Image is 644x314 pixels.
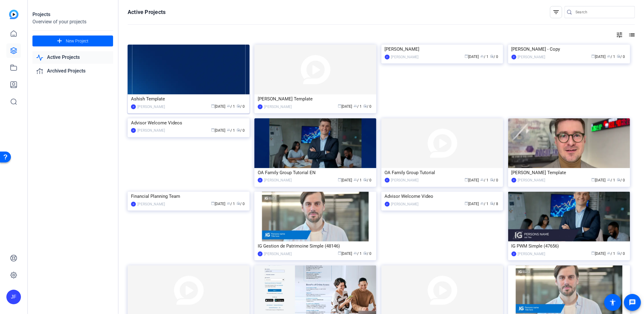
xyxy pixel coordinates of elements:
[616,31,623,39] mat-icon: tune
[131,128,136,133] div: JF
[480,54,484,58] span: group
[227,104,235,109] span: / 1
[552,8,560,16] mat-icon: filter_list
[592,55,606,59] span: [DATE]
[211,104,215,108] span: calendar_today
[385,178,390,183] div: JF
[227,104,230,108] span: group
[131,104,136,109] div: JF
[236,202,245,206] span: / 0
[227,128,230,132] span: group
[617,251,621,255] span: radio
[338,251,341,255] span: calendar_today
[490,178,494,181] span: radio
[607,252,615,256] span: / 1
[258,252,263,256] div: JF
[512,241,627,251] div: IG PWM Simple (47656)
[211,104,225,109] span: [DATE]
[354,178,362,182] span: / 1
[363,252,371,256] span: / 0
[338,104,352,109] span: [DATE]
[236,128,245,133] span: / 0
[465,178,479,182] span: [DATE]
[512,55,516,59] div: JF
[490,54,494,58] span: radio
[56,37,63,45] mat-icon: add
[363,104,371,109] span: / 0
[264,104,292,110] div: [PERSON_NAME]
[617,178,625,182] span: / 0
[128,8,166,16] h1: Active Projects
[32,51,113,64] a: Active Projects
[236,128,240,132] span: radio
[607,54,611,58] span: group
[137,201,165,207] div: [PERSON_NAME]
[363,178,367,181] span: radio
[607,178,615,182] span: / 1
[592,178,595,181] span: calendar_today
[258,94,373,103] div: [PERSON_NAME] Template
[338,178,341,181] span: calendar_today
[131,192,246,201] div: Financial Planning Team
[465,55,479,59] span: [DATE]
[518,54,545,60] div: [PERSON_NAME]
[575,8,630,16] input: Search
[363,251,367,255] span: radio
[227,128,235,133] span: / 1
[338,104,341,108] span: calendar_today
[592,251,595,255] span: calendar_today
[211,128,215,132] span: calendar_today
[609,299,616,306] mat-icon: accessibility
[236,104,240,108] span: radio
[607,55,615,59] span: / 1
[363,104,367,108] span: radio
[465,202,479,206] span: [DATE]
[338,178,352,182] span: [DATE]
[518,177,545,183] div: [PERSON_NAME]
[6,290,21,304] div: JF
[617,252,625,256] span: / 0
[480,178,484,181] span: group
[592,252,606,256] span: [DATE]
[607,251,611,255] span: group
[385,192,500,201] div: Advisor Welcome Video
[391,54,419,60] div: [PERSON_NAME]
[131,118,246,127] div: Advisor Welcome Videos
[32,65,113,77] a: Archived Projects
[480,55,488,59] span: / 1
[338,252,352,256] span: [DATE]
[32,11,113,18] div: Projects
[512,168,627,177] div: [PERSON_NAME] Template
[385,202,390,207] div: JF
[227,202,235,206] span: / 1
[617,54,621,58] span: radio
[137,104,165,110] div: [PERSON_NAME]
[385,168,500,177] div: OA Family Group Tutorial
[592,54,595,58] span: calendar_today
[32,35,113,46] button: New Project
[66,38,89,44] span: New Project
[354,178,357,181] span: group
[363,178,371,182] span: / 0
[211,128,225,133] span: [DATE]
[258,178,263,183] div: JF
[32,18,113,25] div: Overview of your projects
[9,10,18,19] img: blue-gradient.svg
[354,251,357,255] span: group
[592,178,606,182] span: [DATE]
[465,178,468,181] span: calendar_today
[480,178,488,182] span: / 1
[137,127,165,133] div: [PERSON_NAME]
[512,252,516,256] div: JF
[391,201,419,207] div: [PERSON_NAME]
[518,251,545,257] div: [PERSON_NAME]
[258,104,263,109] div: JF
[607,178,611,181] span: group
[490,55,498,59] span: / 0
[490,201,494,205] span: radio
[236,104,245,109] span: / 0
[211,202,225,206] span: [DATE]
[236,201,240,205] span: radio
[385,55,390,59] div: JF
[512,178,516,183] div: JF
